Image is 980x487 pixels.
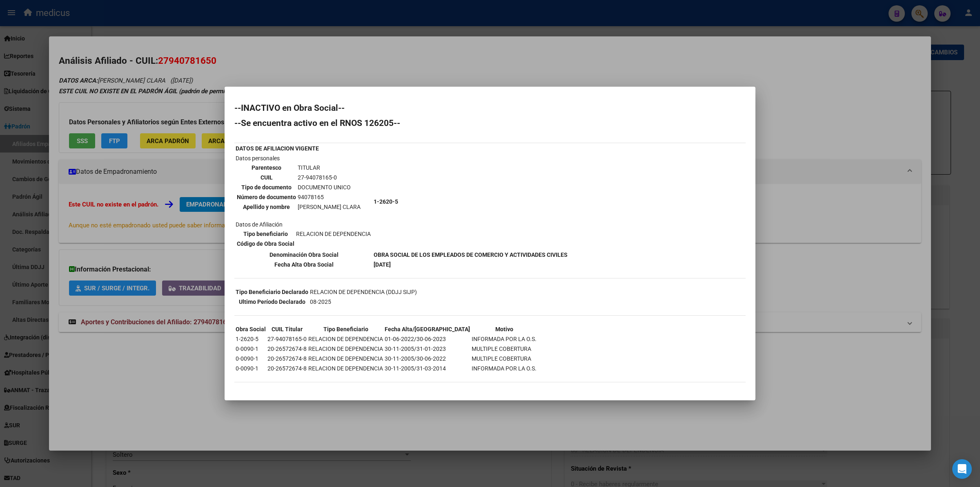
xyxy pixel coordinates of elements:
[384,364,470,373] td: 30-11-2005/31-03-2014
[308,344,383,353] td: RELACION DE DEPENDENCIA
[235,154,372,249] td: Datos personales Datos de Afiliación
[310,297,417,306] td: 08-2025
[236,183,296,192] th: Tipo de documento
[267,325,307,334] th: CUIL Titular
[235,260,372,269] th: Fecha Alta Obra Social
[234,104,746,112] h2: --INACTIVO en Obra Social--
[297,163,361,172] td: TITULAR
[267,344,307,353] td: 20-26572674-8
[374,198,398,205] b: 1-2620-5
[235,287,309,296] th: Tipo Beneficiario Declarado
[236,193,296,202] th: Número de documento
[235,334,266,343] td: 1-2620-5
[297,183,361,192] td: DOCUMENTO UNICO
[236,163,296,172] th: Parentesco
[374,251,568,258] b: OBRA SOCIAL DE LOS EMPLEADOS DE COMERCIO Y ACTIVIDADES CIVILES
[236,202,296,211] th: Apellido y nombre
[384,354,470,363] td: 30-11-2005/30-06-2022
[471,344,537,353] td: MULTIPLE COBERTURA
[384,334,470,343] td: 01-06-2022/30-06-2023
[235,250,372,259] th: Denominación Obra Social
[236,239,295,248] th: Código de Obra Social
[471,364,537,373] td: INFORMADA POR LA O.S.
[308,354,383,363] td: RELACION DE DEPENDENCIA
[267,334,307,343] td: 27-94078165-0
[235,325,266,334] th: Obra Social
[374,261,391,268] b: [DATE]
[952,459,972,479] div: Open Intercom Messenger
[235,354,266,363] td: 0-0090-1
[308,364,383,373] td: RELACION DE DEPENDENCIA
[384,344,470,353] td: 30-11-2005/31-01-2023
[296,229,371,238] td: RELACION DE DEPENDENCIA
[297,173,361,182] td: 27-94078165-0
[384,325,470,334] th: Fecha Alta/[GEOGRAPHIC_DATA]
[235,297,309,306] th: Ultimo Período Declarado
[235,344,266,353] td: 0-0090-1
[236,173,296,182] th: CUIL
[308,325,383,334] th: Tipo Beneficiario
[267,354,307,363] td: 20-26572674-8
[471,354,537,363] td: MULTIPLE COBERTURA
[236,229,295,238] th: Tipo beneficiario
[297,202,361,211] td: [PERSON_NAME] CLARA
[235,364,266,373] td: 0-0090-1
[234,119,746,127] h2: --Se encuentra activo en el RNOS 126205--
[267,364,307,373] td: 20-26572674-8
[236,145,319,152] b: DATOS DE AFILIACION VIGENTE
[471,334,537,343] td: INFORMADA POR LA O.S.
[297,193,361,202] td: 94078165
[308,334,383,343] td: RELACION DE DEPENDENCIA
[471,325,537,334] th: Motivo
[310,287,417,296] td: RELACION DE DEPENDENCIA (DDJJ SIJP)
